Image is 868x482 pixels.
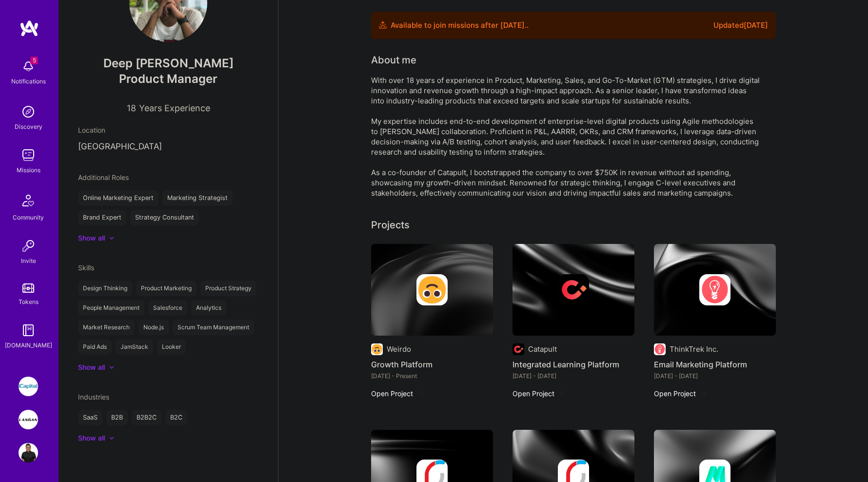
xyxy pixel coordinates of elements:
div: SaaS [78,410,102,425]
div: Notifications [11,76,46,86]
div: Weirdo [387,344,411,354]
div: [DATE] - [DATE] [513,371,634,381]
span: 18 [127,103,136,113]
img: logo [20,20,39,37]
div: Product Strategy [200,281,256,296]
div: Strategy Consultant [130,210,199,225]
div: Community [13,212,44,222]
div: Show all [78,433,105,443]
img: Langan: AI-Copilot for Environmental Site Assessment [19,410,38,429]
span: Deep [PERSON_NAME] [78,56,258,71]
div: Marketing Strategist [162,190,233,206]
span: Years Experience [139,103,210,113]
img: Community [17,189,40,212]
div: Updated [DATE] [713,20,768,31]
h4: Growth Platform [371,358,493,371]
img: User Avatar [19,443,38,462]
div: B2C [165,410,187,425]
div: Show all [78,233,105,243]
div: Design Thinking [78,281,132,296]
span: Industries [78,393,109,401]
div: Online Marketing Expert [78,190,158,206]
img: arrow-right [558,389,566,397]
div: B2B2C [132,410,161,425]
img: guide book [19,321,38,340]
div: B2B [106,410,128,425]
div: Discovery [15,121,42,132]
div: Looker [157,339,186,355]
img: teamwork [19,145,38,165]
span: Skills [78,263,94,272]
img: cover [654,244,776,336]
img: tokens [22,283,34,293]
a: User Avatar [16,443,40,462]
div: Tokens [19,297,39,307]
div: Show all [78,362,105,372]
div: Salesforce [148,300,187,316]
div: Analytics [191,300,226,316]
img: iCapital: Building an Alternative Investment Marketplace [19,377,38,396]
img: arrow-right [417,389,425,397]
img: Company logo [699,274,730,305]
div: Location [78,125,258,135]
h4: Email Marketing Platform [654,358,776,371]
div: Available to join missions after [DATE] . . [391,20,529,31]
div: Market Research [78,320,135,335]
div: Scrum Team Management [173,320,254,335]
span: Product Manager [119,72,217,86]
div: Invite [21,256,36,266]
span: 5 [30,57,38,64]
div: [DOMAIN_NAME] [5,340,52,350]
h4: Integrated Learning Platform [513,358,634,371]
p: [GEOGRAPHIC_DATA] [78,141,258,153]
div: About me [371,53,416,67]
button: Open Project [654,388,708,399]
div: Paid Ads [78,339,112,355]
img: Availability [379,21,387,29]
div: Projects [371,218,410,232]
img: Invite [19,236,38,256]
a: iCapital: Building an Alternative Investment Marketplace [16,377,40,396]
img: Company logo [416,274,448,305]
button: Open Project [371,388,425,399]
div: Missions [17,165,40,175]
div: JamStack [116,339,153,355]
span: Additional Roles [78,173,129,181]
div: People Management [78,300,144,316]
img: Company logo [371,343,383,355]
div: Catapult [528,344,557,354]
div: With over 18 years of experience in Product, Marketing, Sales, and Go-To-Market (GTM) strategies,... [371,75,761,198]
img: discovery [19,102,38,121]
div: [DATE] - [DATE] [654,371,776,381]
img: bell [19,57,38,76]
button: Open Project [513,388,566,399]
img: Company logo [558,274,589,305]
img: cover [513,244,634,336]
div: Node.js [138,320,169,335]
div: Brand Expert [78,210,126,225]
img: Company logo [654,343,666,355]
img: arrow-right [700,389,708,397]
img: Company logo [513,343,524,355]
div: [DATE] - Present [371,371,493,381]
div: Product Marketing [136,281,197,296]
a: Langan: AI-Copilot for Environmental Site Assessment [16,410,40,429]
img: cover [371,244,493,336]
div: ThinkTrek Inc. [670,344,718,354]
